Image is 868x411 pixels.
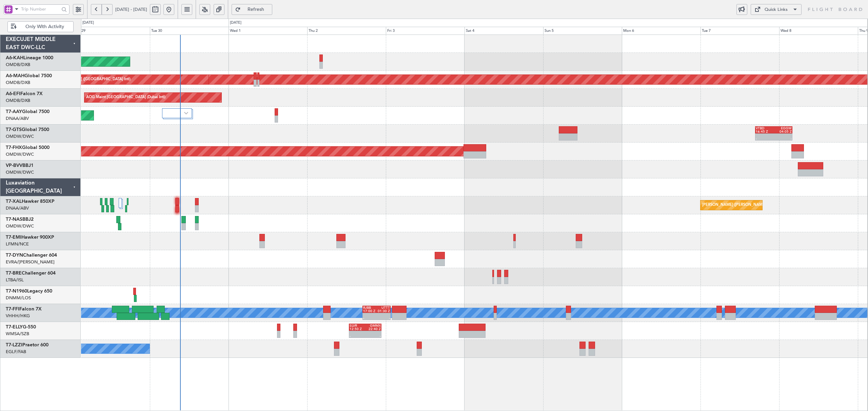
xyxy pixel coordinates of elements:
[350,324,365,327] div: SLVR
[6,163,22,168] span: VP-BVV
[6,307,42,311] a: T7-FFIFalcon 7X
[365,327,381,331] div: 22:40 Z
[350,327,365,331] div: 12:50 Z
[6,56,53,60] a: A6-KAHLineage 1000
[6,325,36,329] a: T7-ELLYG-550
[701,27,779,35] div: Tue 7
[18,24,71,29] span: Only With Activity
[6,205,29,211] a: DNAA/ABV
[365,334,381,338] div: -
[6,98,30,104] a: OMDB/DXB
[229,27,307,35] div: Wed 1
[363,309,376,313] div: 17:00 Z
[765,6,788,13] div: Quick Links
[6,343,22,347] span: T7-LZZI
[6,325,23,329] span: T7-ELLY
[377,317,390,320] div: -
[6,199,22,204] span: T7-XAL
[6,259,55,265] a: EVRA/[PERSON_NAME]
[6,199,55,204] a: T7-XALHawker 850XP
[6,295,31,301] a: DNMM/LOS
[363,306,376,309] div: RJBB
[6,115,29,122] a: DNAA/ABV
[242,7,270,12] span: Refresh
[363,317,376,320] div: -
[6,217,34,222] a: T7-NASBBJ2
[7,21,74,32] button: Only With Activity
[6,271,22,276] span: T7-BRE
[6,169,34,175] a: OMDW/DWC
[230,20,241,26] div: [DATE]
[6,217,22,222] span: T7-NAS
[6,241,29,247] a: LFMN/NCE
[6,80,30,86] a: OMDB/DXB
[6,127,22,132] span: T7-GTS
[6,289,27,294] span: T7-N1960
[386,27,465,35] div: Fri 3
[6,73,52,78] a: A6-MAHGlobal 7500
[6,73,24,78] span: A6-MAH
[6,331,29,337] a: WMSA/SZB
[543,27,622,35] div: Sun 5
[86,92,165,103] div: AOG Maint [GEOGRAPHIC_DATA] (Dubai Intl)
[6,313,30,319] a: VHHH/HKG
[150,27,229,35] div: Tue 30
[6,109,50,114] a: T7-AAYGlobal 7500
[6,62,30,68] a: OMDB/DXB
[6,109,22,114] span: T7-AAY
[751,4,802,15] button: Quick Links
[6,223,34,229] a: OMDW/DWC
[6,343,48,347] a: T7-LZZIPraetor 600
[6,253,57,258] a: T7-DYNChallenger 604
[774,137,792,140] div: -
[6,349,26,355] a: EGLF/FAB
[6,133,34,139] a: OMDW/DWC
[779,27,858,35] div: Wed 8
[465,27,543,35] div: Sat 4
[6,235,54,240] a: T7-EMIHawker 900XP
[350,334,365,338] div: -
[774,130,792,133] div: 04:05 Z
[774,127,792,130] div: EGGW
[756,130,774,133] div: 16:45 Z
[377,309,390,313] div: 01:30 Z
[6,271,56,276] a: T7-BREChallenger 604
[756,137,774,140] div: -
[21,4,59,14] input: Trip Number
[6,277,24,283] a: LTBA/ISL
[6,145,50,150] a: T7-FHXGlobal 5000
[6,307,19,311] span: T7-FFI
[115,6,147,13] span: [DATE] - [DATE]
[6,289,52,294] a: T7-N1960Legacy 650
[82,20,94,26] div: [DATE]
[71,27,150,35] div: Mon 29
[756,127,774,130] div: VTBD
[232,4,272,15] button: Refresh
[6,56,23,60] span: A6-KAH
[377,306,390,309] div: UTTT
[702,200,773,210] div: [PERSON_NAME] ([PERSON_NAME] Intl)
[622,27,701,35] div: Mon 6
[365,324,381,327] div: GMMX
[6,253,23,258] span: T7-DYN
[307,27,386,35] div: Thu 2
[6,163,34,168] a: VP-BVVBBJ1
[6,91,20,96] span: A6-EFI
[6,127,49,132] a: T7-GTSGlobal 7500
[6,235,21,240] span: T7-EMI
[6,151,34,157] a: OMDW/DWC
[184,112,188,114] img: arrow-gray.svg
[6,145,22,150] span: T7-FHX
[6,91,43,96] a: A6-EFIFalcon 7X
